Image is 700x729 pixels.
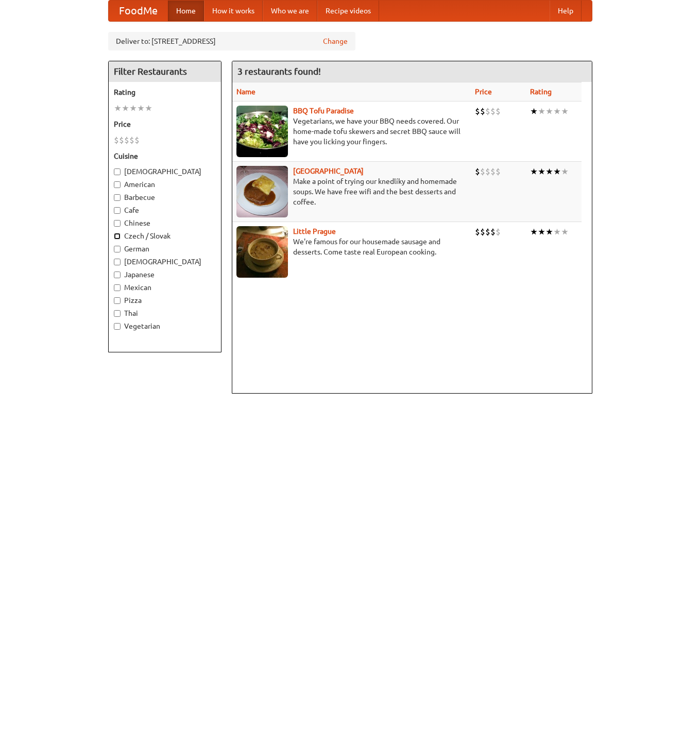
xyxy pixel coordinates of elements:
li: ★ [114,103,122,114]
a: BBQ Tofu Paradise [293,107,354,115]
div: Deliver to: [STREET_ADDRESS] [108,32,355,50]
li: ★ [145,103,152,114]
li: $ [114,134,119,146]
a: FoodMe [109,1,168,21]
a: Rating [530,88,552,96]
ng-pluralize: 3 restaurants found! [237,66,321,76]
li: ★ [553,106,561,117]
img: czechpoint.jpg [236,166,288,217]
li: ★ [538,226,545,238]
li: ★ [122,103,129,114]
input: [DEMOGRAPHIC_DATA] [114,168,121,175]
input: Japanese [114,272,121,278]
li: $ [490,226,496,238]
a: How it works [204,1,263,21]
li: ★ [530,226,538,238]
a: Help [550,1,582,21]
label: Pizza [114,295,216,306]
li: $ [475,166,480,177]
input: Vegetarian [114,323,121,330]
input: Chinese [114,220,121,227]
label: Czech / Slovak [114,231,216,241]
li: ★ [553,226,561,238]
input: Thai [114,310,121,317]
a: Price [475,88,492,96]
label: Barbecue [114,192,216,202]
li: $ [119,134,124,146]
input: Pizza [114,297,121,304]
input: Barbecue [114,194,121,201]
li: $ [480,226,485,238]
a: Home [168,1,204,21]
a: Little Prague [293,227,336,235]
p: Vegetarians, we have your BBQ needs covered. Our home-made tofu skewers and secret BBQ sauce will... [236,116,467,147]
a: Change [323,36,348,46]
label: Cafe [114,205,216,215]
li: $ [490,106,496,117]
a: Name [236,88,255,96]
h5: Cuisine [114,151,216,161]
li: $ [129,134,134,146]
h4: Filter Restaurants [109,61,221,82]
li: ★ [538,106,545,117]
li: ★ [561,226,569,238]
label: Japanese [114,269,216,280]
img: tofuparadise.jpg [236,106,288,157]
label: [DEMOGRAPHIC_DATA] [114,166,216,177]
li: $ [490,166,496,177]
p: We're famous for our housemade sausage and desserts. Come taste real European cooking. [236,236,467,257]
li: $ [480,166,485,177]
li: ★ [545,226,553,238]
li: ★ [553,166,561,177]
a: Recipe videos [317,1,379,21]
p: Make a point of trying our knedlíky and homemade soups. We have free wifi and the best desserts a... [236,176,467,207]
li: ★ [561,106,569,117]
li: $ [475,106,480,117]
li: ★ [545,106,553,117]
label: German [114,244,216,254]
li: $ [485,106,490,117]
li: $ [480,106,485,117]
img: littleprague.jpg [236,226,288,278]
label: Vegetarian [114,321,216,331]
li: $ [485,166,490,177]
label: American [114,179,216,190]
input: American [114,181,121,188]
a: [GEOGRAPHIC_DATA] [293,167,364,175]
a: Who we are [263,1,317,21]
label: Mexican [114,282,216,293]
li: $ [475,226,480,238]
label: Chinese [114,218,216,228]
li: ★ [137,103,145,114]
h5: Price [114,119,216,129]
li: ★ [545,166,553,177]
li: ★ [538,166,545,177]
li: ★ [561,166,569,177]
li: $ [485,226,490,238]
li: $ [134,134,140,146]
li: $ [496,106,501,117]
li: ★ [530,106,538,117]
input: [DEMOGRAPHIC_DATA] [114,259,121,265]
li: ★ [530,166,538,177]
li: ★ [129,103,137,114]
input: Mexican [114,284,121,291]
input: Cafe [114,207,121,214]
li: $ [124,134,129,146]
li: $ [496,166,501,177]
h5: Rating [114,87,216,97]
input: German [114,246,121,252]
label: Thai [114,308,216,318]
label: [DEMOGRAPHIC_DATA] [114,257,216,267]
input: Czech / Slovak [114,233,121,240]
li: $ [496,226,501,238]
